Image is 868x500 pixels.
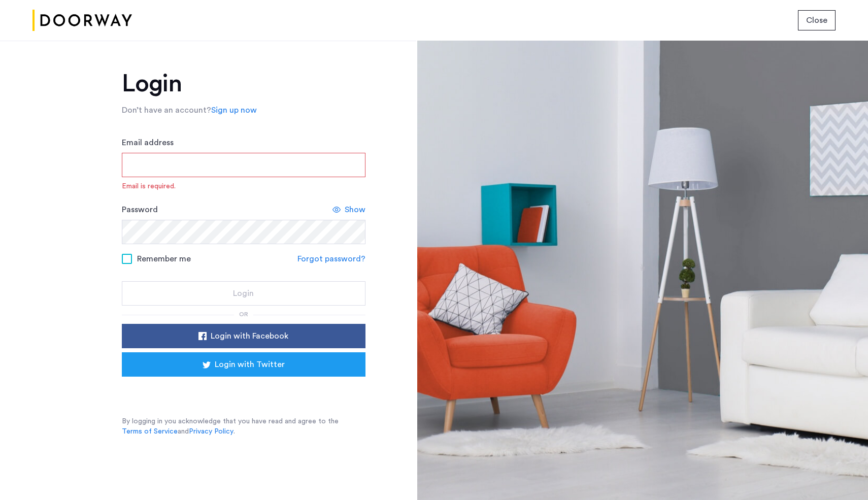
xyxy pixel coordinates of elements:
[211,330,288,342] span: Login with Facebook
[122,281,365,306] button: button
[32,2,132,40] img: logo
[122,72,365,96] h1: Login
[798,10,836,30] button: button
[122,426,178,437] a: Terms of Service
[122,137,174,149] label: Email address
[806,14,827,26] span: Close
[137,253,191,265] span: Remember me
[189,426,233,437] a: Privacy Policy
[122,416,365,437] p: By logging in you acknowledge that you have read and agree to the and .
[122,181,365,191] span: Email is required.
[122,106,211,114] span: Don’t have an account?
[233,287,254,299] span: Login
[211,104,257,116] a: Sign up now
[215,358,285,371] span: Login with Twitter
[122,204,158,216] label: Password
[239,311,248,317] span: or
[122,324,365,348] button: button
[345,204,365,216] span: Show
[122,352,365,377] button: button
[297,253,365,265] a: Forgot password?
[137,380,350,402] iframe: Sign in with Google Button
